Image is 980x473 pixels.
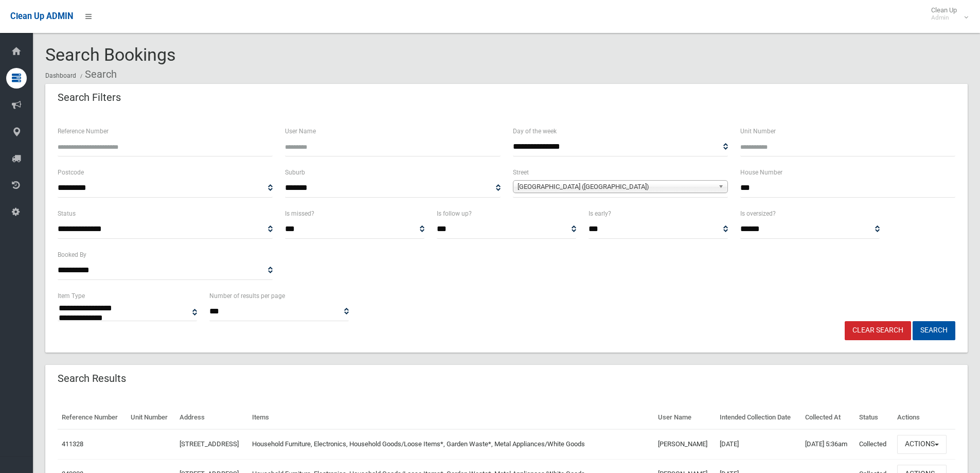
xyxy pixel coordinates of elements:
[801,429,855,459] td: [DATE] 5:36am
[175,406,248,429] th: Address
[740,208,776,219] label: Is oversized?
[845,321,911,340] a: Clear Search
[248,406,654,429] th: Items
[127,406,175,429] th: Unit Number
[855,406,893,429] th: Status
[855,429,893,459] td: Collected
[248,429,654,459] td: Household Furniture, Electronics, Household Goods/Loose Items*, Garden Waste*, Metal Appliances/W...
[513,167,529,178] label: Street
[913,321,955,340] button: Search
[518,181,714,193] span: [GEOGRAPHIC_DATA] ([GEOGRAPHIC_DATA])
[893,406,955,429] th: Actions
[716,406,801,429] th: Intended Collection Date
[589,208,611,219] label: Is early?
[45,44,176,65] span: Search Bookings
[78,65,117,84] li: Search
[45,369,138,389] header: Search Results
[437,208,472,219] label: Is follow up?
[716,429,801,459] td: [DATE]
[740,126,776,137] label: Unit Number
[654,429,716,459] td: [PERSON_NAME]
[285,167,305,178] label: Suburb
[45,72,76,79] a: Dashboard
[58,167,84,178] label: Postcode
[654,406,716,429] th: User Name
[58,208,76,219] label: Status
[58,126,109,137] label: Reference Number
[58,406,127,429] th: Reference Number
[58,290,85,302] label: Item Type
[931,14,957,22] small: Admin
[285,126,316,137] label: User Name
[58,249,86,260] label: Booked By
[926,6,967,22] span: Clean Up
[285,208,314,219] label: Is missed?
[801,406,855,429] th: Collected At
[62,440,83,448] a: 411328
[180,440,239,448] a: [STREET_ADDRESS]
[897,435,947,454] button: Actions
[740,167,782,178] label: House Number
[10,11,73,21] span: Clean Up ADMIN
[45,87,133,108] header: Search Filters
[209,290,285,302] label: Number of results per page
[513,126,557,137] label: Day of the week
